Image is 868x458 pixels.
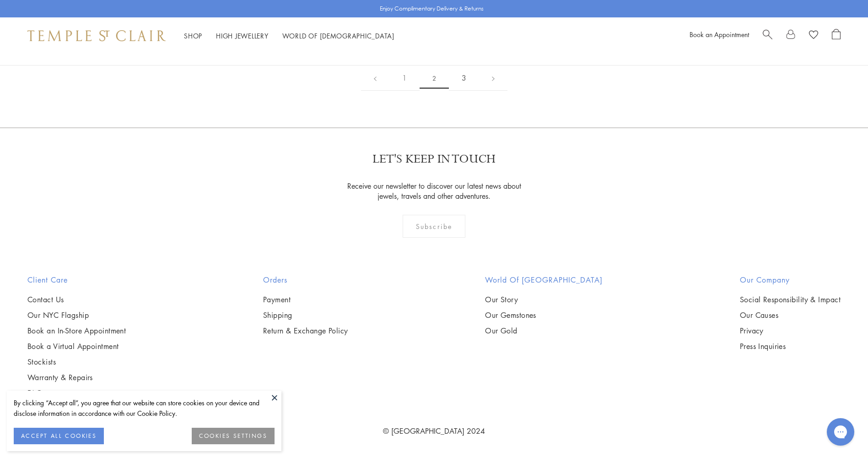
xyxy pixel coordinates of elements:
span: 2 [420,68,449,89]
button: COOKIES SETTINGS [192,428,275,444]
a: Return & Exchange Policy [263,326,348,336]
a: Book a Virtual Appointment [27,341,126,351]
a: Shipping [263,310,348,320]
a: Next page [479,65,507,91]
a: Search [763,29,772,43]
p: LET'S KEEP IN TOUCH [372,151,496,167]
a: Press Inquiries [740,341,841,351]
a: World of [DEMOGRAPHIC_DATA]World of [DEMOGRAPHIC_DATA] [282,31,394,40]
a: Social Responsibility & Impact [740,294,841,305]
h2: Orders [263,274,348,285]
a: Stockists [27,357,126,367]
a: Warranty & Repairs [27,372,126,382]
a: ShopShop [184,31,202,40]
p: Receive our newsletter to discover our latest news about jewels, travels and other adventures. [341,181,527,201]
a: Payment [263,294,348,305]
a: Open Shopping Bag [832,29,841,43]
a: Our Causes [740,310,841,320]
a: Previous page [361,65,389,91]
p: Enjoy Complimentary Delivery & Returns [380,4,484,13]
a: Our NYC Flagship [27,310,126,320]
a: Book an In-Store Appointment [27,326,126,336]
h2: Client Care [27,274,126,285]
img: Temple St. Clair [27,30,166,41]
a: 3 [449,65,479,91]
a: FAQs [27,388,126,398]
iframe: Gorgias live chat messenger [822,415,859,449]
a: © [GEOGRAPHIC_DATA] 2024 [383,426,485,436]
nav: Main navigation [184,30,394,42]
a: Privacy [740,326,841,336]
h2: World of [GEOGRAPHIC_DATA] [485,274,603,285]
div: By clicking “Accept all”, you agree that our website can store cookies on your device and disclos... [14,398,275,419]
div: Subscribe [403,215,465,238]
a: Our Gold [485,326,603,336]
a: Contact Us [27,294,126,305]
a: Our Story [485,294,603,305]
a: View Wishlist [809,29,818,43]
a: High JewelleryHigh Jewellery [216,31,269,40]
a: 1 [389,65,420,91]
a: Book an Appointment [690,30,749,39]
button: ACCEPT ALL COOKIES [14,428,104,444]
h2: Our Company [740,274,841,285]
a: Our Gemstones [485,310,603,320]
